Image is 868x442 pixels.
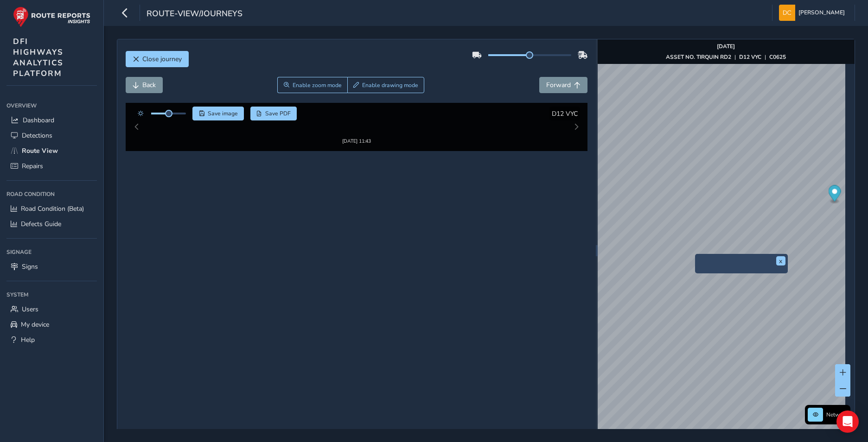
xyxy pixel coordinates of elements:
[552,109,578,118] span: D12 VYC
[539,77,587,93] button: Forward
[147,8,243,21] span: route-view/journeys
[362,82,418,89] span: Enable drawing mode
[142,81,156,89] span: Back
[6,187,97,201] div: Road Condition
[779,5,848,21] button: [PERSON_NAME]
[769,53,786,61] strong: C0625
[126,51,189,67] button: Close journey
[6,143,97,158] a: Route View
[6,99,97,113] div: Overview
[6,302,97,317] a: Users
[142,55,182,63] span: Close journey
[21,204,84,213] span: Road Condition (Beta)
[6,113,97,128] a: Dashboard
[22,305,38,314] span: Users
[546,81,571,89] span: Forward
[666,53,786,61] div: | |
[6,259,97,274] a: Signs
[6,288,97,302] div: System
[192,107,244,120] button: Save
[328,126,385,133] div: [DATE] 11:43
[6,158,97,174] a: Repairs
[697,265,785,272] button: Preview frame
[265,110,291,117] span: Save PDF
[293,82,342,89] span: Enable zoom mode
[21,335,35,344] span: Help
[6,216,97,232] a: Defects Guide
[22,162,43,170] span: Repairs
[6,317,97,332] a: My device
[13,6,90,27] img: rr logo
[6,128,97,143] a: Detections
[739,53,761,61] strong: D12 VYC
[22,262,38,271] span: Signs
[779,5,795,21] img: diamond-layout
[22,146,58,155] span: Route View
[6,332,97,347] a: Help
[21,320,49,329] span: My device
[208,110,238,117] span: Save image
[798,5,845,21] span: [PERSON_NAME]
[23,116,54,125] span: Dashboard
[277,77,347,93] button: Zoom
[250,107,297,120] button: PDF
[6,201,97,216] a: Road Condition (Beta)
[13,36,64,79] span: DFI HIGHWAYS ANALYTICS PLATFORM
[22,131,52,140] span: Detections
[717,43,735,50] strong: [DATE]
[666,53,731,61] strong: ASSET NO. TIRQUIN RD2
[328,117,385,126] img: Thumbnail frame
[828,185,841,204] div: Map marker
[347,77,425,93] button: Draw
[826,411,848,418] span: Network
[21,220,61,228] span: Defects Guide
[6,245,97,259] div: Signage
[836,410,859,433] div: Open Intercom Messenger
[126,77,163,93] button: Back
[730,265,753,273] img: frame
[776,256,785,265] button: x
